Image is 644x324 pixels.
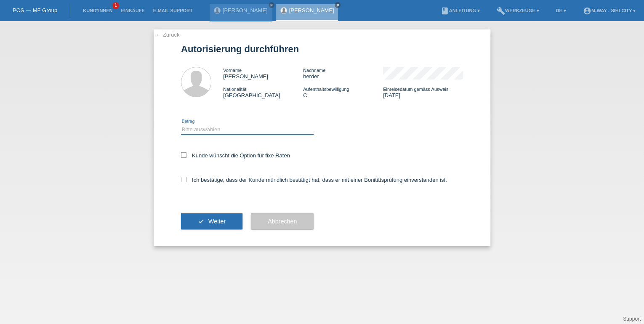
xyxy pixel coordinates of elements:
a: [PERSON_NAME] [223,7,268,13]
a: [PERSON_NAME] [289,7,334,13]
a: close [335,2,341,8]
span: 1 [112,2,119,9]
div: [DATE] [383,86,463,98]
div: [PERSON_NAME] [223,67,303,80]
a: account_circlem-way - Sihlcity ▾ [579,8,640,13]
i: account_circle [583,7,591,15]
button: Abbrechen [251,213,314,229]
i: book [440,7,449,15]
a: close [269,2,274,8]
a: Support [623,316,641,322]
span: Abbrechen [268,218,297,225]
span: Einreisedatum gemäss Ausweis [383,87,448,92]
a: bookAnleitung ▾ [436,8,484,13]
a: DE ▾ [551,8,570,13]
span: Vorname [223,68,242,73]
a: Kund*innen [79,8,117,13]
a: buildWerkzeuge ▾ [492,8,543,13]
h1: Autorisierung durchführen [181,44,463,54]
i: close [269,3,274,7]
i: build [497,7,505,15]
span: Aufenthaltsbewilligung [303,87,349,92]
label: Ich bestätige, dass der Kunde mündlich bestätigt hat, dass er mit einer Bonitätsprüfung einversta... [181,177,447,183]
a: Einkäufe [117,8,149,13]
div: herder [303,67,383,80]
a: ← Zurück [156,32,179,38]
div: [GEOGRAPHIC_DATA] [223,86,303,98]
label: Kunde wünscht die Option für fixe Raten [181,152,290,159]
span: Weiter [208,218,226,225]
span: Nationalität [223,87,246,92]
span: Nachname [303,68,325,73]
button: check Weiter [181,213,242,229]
i: check [198,218,205,225]
i: close [335,3,340,7]
a: POS — MF Group [13,7,57,13]
div: C [303,86,383,98]
a: E-Mail Support [149,8,197,13]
